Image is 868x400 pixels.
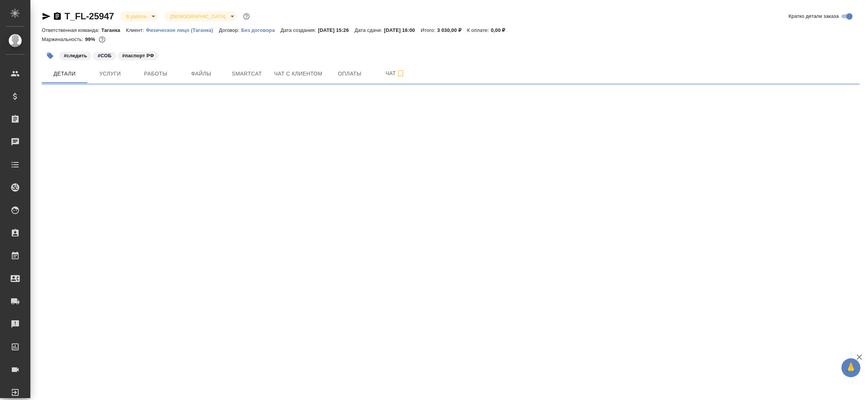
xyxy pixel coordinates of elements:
span: следить [58,52,92,58]
div: В работе [120,11,158,22]
span: Работы [137,69,174,79]
a: Без договора [241,27,281,33]
svg: Подписаться [396,69,405,78]
span: Услуги [92,69,128,79]
span: Кратко детали заказа [789,13,839,20]
p: К оплате: [467,27,491,33]
p: Ответственная команда: [42,27,101,33]
span: Smartcat [229,69,265,79]
button: [DEMOGRAPHIC_DATA] [168,13,227,20]
button: 14.60 RUB; [97,35,107,44]
p: Итого: [421,27,437,33]
p: Дата сдачи: [355,27,384,33]
span: 🙏 [844,360,857,376]
button: Доп статусы указывают на важность/срочность заказа [241,11,251,21]
button: В работе [124,13,149,20]
button: Добавить тэг [42,47,58,64]
p: Маржинальность: [42,36,85,42]
span: паспорт РФ [117,52,159,58]
a: Физическое лицо (Таганка) [146,27,219,33]
a: T_FL-25947 [65,11,114,21]
button: Скопировать ссылку для ЯМессенджера [42,12,51,21]
p: Физическое лицо (Таганка) [146,27,219,33]
p: Таганка [101,27,126,33]
p: Без договора [241,27,281,33]
p: 99% [85,36,97,42]
span: Чат с клиентом [274,69,322,79]
span: Детали [46,69,83,79]
p: [DATE] 15:26 [318,27,355,33]
p: 0,00 ₽ [491,27,511,33]
span: Чат [377,69,413,78]
span: Оплаты [331,69,368,79]
button: 🙏 [841,358,860,377]
p: #следить [64,52,87,60]
p: #СОБ [98,52,111,60]
div: В работе [164,11,237,22]
span: СОБ [92,52,117,58]
p: Договор: [219,27,241,33]
button: Скопировать ссылку [53,12,62,21]
p: #паспорт РФ [122,52,154,60]
p: [DATE] 16:00 [384,27,421,33]
p: Дата создания: [281,27,318,33]
p: 3 030,00 ₽ [437,27,467,33]
p: Клиент: [126,27,146,33]
span: Файлы [183,69,219,79]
